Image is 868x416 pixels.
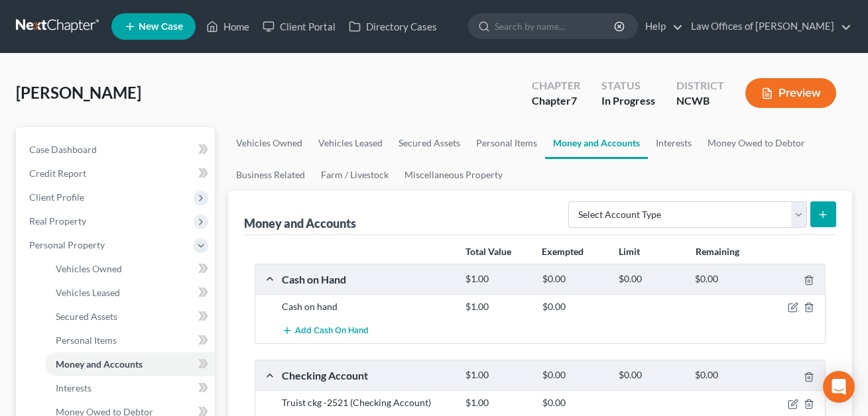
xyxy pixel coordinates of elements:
span: Add Cash on Hand [295,326,369,337]
div: Open Intercom Messenger [823,371,855,403]
div: In Progress [601,93,655,109]
a: Miscellaneous Property [397,159,511,191]
a: Home [200,15,256,38]
strong: Remaining [696,246,739,257]
strong: Total Value [465,246,511,257]
a: Secured Assets [391,127,468,159]
button: Preview [745,78,836,108]
div: $0.00 [612,273,688,286]
span: Vehicles Owned [56,263,122,274]
div: Checking Account [275,368,459,382]
div: $0.00 [688,369,765,382]
span: Client Profile [29,191,84,203]
span: Real Property [29,215,86,227]
a: Interests [45,376,215,400]
span: New Case [139,22,183,32]
a: Credit Report [19,162,215,185]
div: Truist ckg -2521 (Checking Account) [275,396,459,409]
div: $0.00 [612,369,688,382]
strong: Exempted [542,246,584,257]
div: NCWB [676,93,724,109]
a: Farm / Livestock [313,159,397,191]
div: Cash on hand [275,300,459,313]
a: Vehicles Leased [310,127,391,159]
div: $0.00 [536,369,612,382]
a: Business Related [228,159,313,191]
a: Money and Accounts [545,127,648,159]
div: $1.00 [459,396,535,409]
span: Personal Items [56,335,117,346]
div: Chapter [532,78,580,93]
div: $1.00 [459,369,535,382]
span: Secured Assets [56,311,117,322]
a: Interests [648,127,700,159]
div: Money and Accounts [244,215,356,231]
span: 7 [571,94,577,107]
a: Client Portal [256,15,342,38]
div: Cash on Hand [275,272,459,286]
strong: Limit [619,246,640,257]
div: Chapter [532,93,580,109]
div: $1.00 [459,300,535,313]
a: Vehicles Leased [45,281,215,305]
span: [PERSON_NAME] [16,83,141,102]
input: Search by name... [495,14,616,38]
div: $0.00 [536,396,612,409]
a: Law Offices of [PERSON_NAME] [684,15,851,38]
div: $1.00 [459,273,535,286]
a: Vehicles Owned [45,257,215,281]
a: Secured Assets [45,305,215,329]
a: Money and Accounts [45,352,215,376]
a: Money Owed to Debtor [700,127,813,159]
span: Interests [56,382,92,393]
a: Directory Cases [342,15,444,38]
a: Help [639,15,683,38]
span: Vehicles Leased [56,287,120,298]
span: Personal Property [29,239,105,250]
span: Money and Accounts [56,358,143,370]
div: $0.00 [688,273,765,286]
div: $0.00 [536,273,612,286]
span: Case Dashboard [29,144,97,155]
a: Case Dashboard [19,138,215,162]
a: Vehicles Owned [228,127,310,159]
span: Credit Report [29,168,86,179]
a: Personal Items [468,127,545,159]
a: Personal Items [45,329,215,352]
div: $0.00 [536,300,612,313]
div: District [676,78,724,93]
div: Status [601,78,655,93]
button: Add Cash on Hand [282,319,369,343]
